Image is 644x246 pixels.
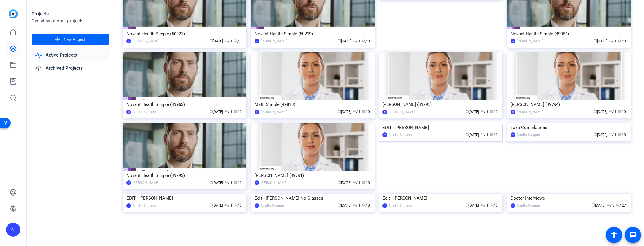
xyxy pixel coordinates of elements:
[234,39,242,43] span: / 0
[261,38,287,44] div: [PERSON_NAME]
[209,203,213,207] span: calendar_today
[224,109,228,113] span: group
[261,203,284,209] div: Studio Support
[511,39,515,43] div: ZJ
[591,203,595,207] span: calendar_today
[362,110,370,114] span: / 0
[362,203,370,207] span: / 0
[353,181,361,185] span: / 1
[511,203,515,208] div: SS
[255,203,259,208] div: SS
[9,9,18,18] img: blue-gradient.svg
[490,109,493,113] span: radio
[224,181,232,185] span: / 1
[224,203,232,207] span: / 1
[511,194,627,203] div: Doctor Interviews
[465,109,469,113] span: calendar_today
[481,109,484,113] span: group
[133,203,156,209] div: Studio Support
[32,18,109,25] div: Overview of your projects
[591,203,605,207] span: [DATE]
[209,39,223,43] span: [DATE]
[609,110,617,114] span: / 1
[490,203,493,207] span: radio
[337,203,351,207] span: [DATE]
[126,110,131,114] div: SS
[481,203,484,207] span: group
[224,203,228,207] span: group
[382,123,499,132] div: EDIT - [PERSON_NAME]
[609,109,612,113] span: group
[618,132,622,136] span: radio
[224,39,228,42] span: group
[234,180,237,184] span: radio
[32,34,109,45] button: New Project
[64,36,86,43] span: New Project
[490,133,498,137] span: / 0
[255,29,371,38] div: Novant Health Simple (50219)
[517,203,540,209] div: Studio Support
[465,203,469,207] span: calendar_today
[234,181,242,185] span: / 0
[234,109,237,113] span: radio
[362,39,365,42] span: radio
[593,110,607,114] span: [DATE]
[353,110,361,114] span: / 1
[126,171,243,180] div: Novant Health Simple (49793)
[362,203,365,207] span: radio
[481,132,484,136] span: group
[607,203,615,207] span: / 3
[382,132,387,137] div: SS
[337,39,341,42] span: calendar_today
[126,194,243,203] div: EDIT - [PERSON_NAME]
[609,39,612,42] span: group
[490,110,498,114] span: / 0
[255,39,259,43] div: ZJ
[593,132,597,136] span: calendar_today
[54,36,61,43] mat-icon: add
[465,132,469,136] span: calendar_today
[629,231,636,238] mat-icon: message
[490,203,498,207] span: / 0
[511,29,627,38] div: Novant Health Simple (49964)
[209,39,213,42] span: calendar_today
[517,38,543,44] div: [PERSON_NAME]
[353,180,356,184] span: group
[261,180,287,186] div: [PERSON_NAME]
[481,133,488,137] span: / 1
[209,180,213,184] span: calendar_today
[32,62,109,74] a: Archived Projects
[481,203,488,207] span: / 1
[490,132,493,136] span: radio
[126,29,243,38] div: Novant Health Simple (50221)
[32,49,109,61] a: Active Projects
[511,110,515,114] div: ZJ
[353,39,356,42] span: group
[353,203,356,207] span: group
[593,39,607,43] span: [DATE]
[255,194,371,203] div: Edit - [PERSON_NAME] No Glasses
[389,132,412,138] div: Studio Support
[353,203,361,207] span: / 1
[465,110,479,114] span: [DATE]
[255,171,371,180] div: [PERSON_NAME] (49791)
[224,180,228,184] span: group
[616,203,626,207] span: / 27
[593,39,597,42] span: calendar_today
[126,203,131,208] div: SS
[6,223,20,237] div: ZJ
[133,180,159,186] div: [PERSON_NAME]
[224,39,232,43] span: / 1
[337,110,351,114] span: [DATE]
[618,39,626,43] span: / 0
[607,203,610,207] span: group
[353,39,361,43] span: / 1
[609,132,612,136] span: group
[609,133,617,137] span: / 1
[362,181,370,185] span: / 0
[618,110,626,114] span: / 0
[353,109,356,113] span: group
[618,133,626,137] span: / 0
[382,194,499,203] div: Edit - [PERSON_NAME]
[511,123,627,132] div: Take Compilations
